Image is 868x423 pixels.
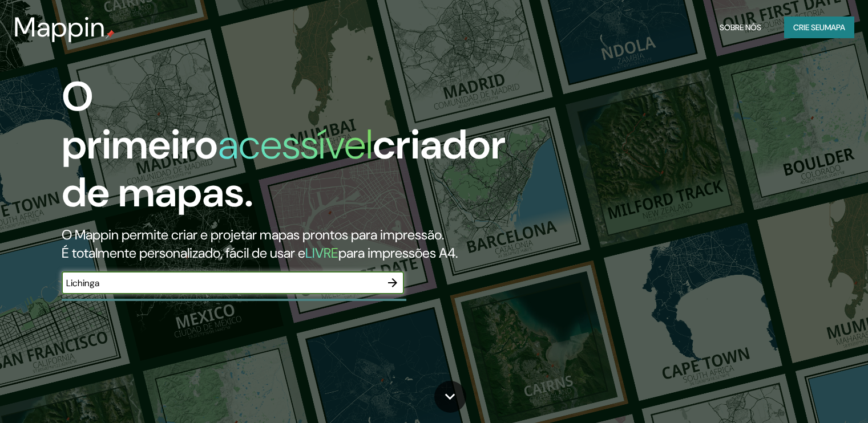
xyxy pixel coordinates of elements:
[62,70,218,171] font: O primeiro
[14,9,106,45] font: Mappin
[793,22,825,32] font: Crie seu
[106,30,115,39] img: pino de mapa
[825,22,845,32] font: mapa
[62,276,381,290] input: Escolha seu lugar favorito
[62,244,305,262] font: É totalmente personalizado, fácil de usar e
[720,22,761,32] font: Sobre nós
[62,226,444,243] font: O Mappin permite criar e projetar mapas prontos para impressão.
[715,17,766,38] button: Sobre nós
[218,118,373,171] font: acessível
[305,244,338,262] font: LIVRE
[62,118,506,219] font: criador de mapas.
[338,244,458,262] font: para impressões A4.
[784,17,854,38] button: Crie seumapa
